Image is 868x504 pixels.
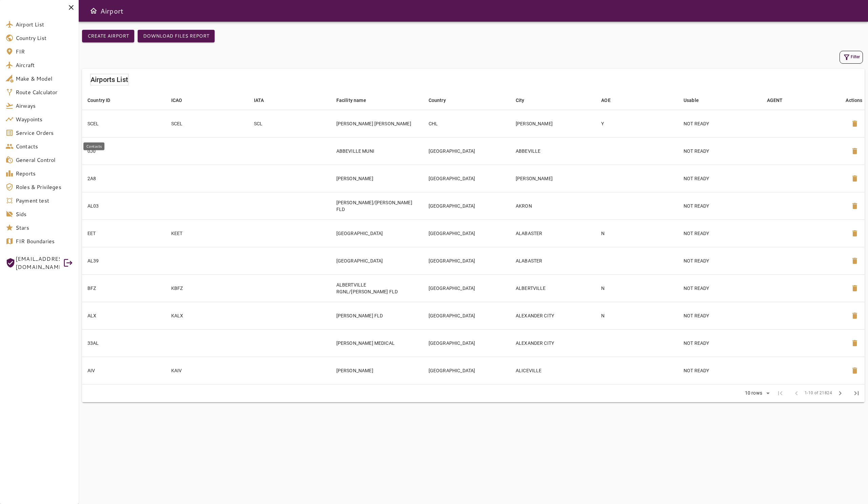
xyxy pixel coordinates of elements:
[16,169,73,177] span: Reports
[82,137,166,165] td: 0J0
[87,96,111,104] div: Country ID
[166,110,249,137] td: SCEL
[684,175,756,182] p: NOT READY
[684,367,756,374] p: NOT READY
[171,96,191,104] span: ICAO
[847,308,863,324] button: Delete Airport
[516,96,525,104] div: City
[16,61,73,69] span: Aircraft
[788,385,805,401] span: Previous Page
[847,170,863,187] button: Delete Airport
[336,96,366,104] div: Facility name
[847,253,863,269] button: Delete Airport
[516,96,533,104] span: City
[16,142,73,150] span: Contacts
[510,137,596,165] td: ABBEVILLE
[510,302,596,329] td: ALEXANDER CITY
[423,274,510,302] td: [GEOGRAPHIC_DATA]
[16,75,73,83] span: Make & Model
[429,96,455,104] span: Country
[87,4,100,18] button: Open drawer
[510,247,596,274] td: ALABASTER
[138,30,215,42] button: Download Files Report
[423,329,510,357] td: [GEOGRAPHIC_DATA]
[423,302,510,329] td: [GEOGRAPHIC_DATA]
[684,203,756,209] p: NOT READY
[851,147,859,155] span: delete
[100,5,123,16] h6: Airport
[596,274,678,302] td: N
[166,274,249,302] td: KBFZ
[82,302,166,329] td: ALX
[847,198,863,214] button: Delete Airport
[847,225,863,241] button: Delete Airport
[684,148,756,154] p: NOT READY
[423,165,510,192] td: [GEOGRAPHIC_DATA]
[82,110,166,137] td: SCEL
[851,339,859,347] span: delete
[510,357,596,384] td: ALICEVILLE
[87,96,119,104] span: Country ID
[331,302,423,329] td: [PERSON_NAME] FLD
[331,165,423,192] td: [PERSON_NAME]
[254,96,264,104] div: IATA
[684,285,756,292] p: NOT READY
[331,110,423,137] td: [PERSON_NAME] [PERSON_NAME]
[331,192,423,219] td: [PERSON_NAME]/[PERSON_NAME] FLD
[331,219,423,247] td: [GEOGRAPHIC_DATA]
[331,329,423,357] td: [PERSON_NAME] MEDICAL
[423,192,510,219] td: [GEOGRAPHIC_DATA]
[82,165,166,192] td: 2A8
[684,257,756,264] p: NOT READY
[82,192,166,219] td: AL03
[510,192,596,219] td: AKRON
[16,20,73,28] span: Airport List
[847,280,863,296] button: Delete Airport
[16,224,73,232] span: Stars
[16,115,73,123] span: Waypoints
[836,389,844,397] span: chevron_right
[254,96,273,104] span: IATA
[16,47,73,56] span: FIR
[832,385,848,401] span: Next Page
[684,312,756,319] p: NOT READY
[772,385,788,401] span: First Page
[851,174,859,183] span: delete
[601,96,619,104] span: AOE
[510,274,596,302] td: ALBERTVILLE
[847,143,863,159] button: Delete Airport
[16,129,73,137] span: Service Orders
[510,329,596,357] td: ALEXANDER CITY
[596,110,678,137] td: Y
[851,229,859,237] span: delete
[16,255,60,271] span: [EMAIL_ADDRESS][DOMAIN_NAME]
[429,96,446,104] div: Country
[851,312,859,320] span: delete
[805,390,832,397] span: 1-10 of 21824
[596,219,678,247] td: N
[91,74,128,85] h6: Airports List
[16,237,73,245] span: FIR Boundaries
[851,120,859,128] span: delete
[767,96,783,104] div: AGENT
[601,96,610,104] div: AOE
[16,210,73,218] span: Sids
[166,302,249,329] td: KALX
[331,274,423,302] td: ALBERTVILLE RGNL/[PERSON_NAME] FLD
[336,96,375,104] span: Facility name
[851,202,859,210] span: delete
[741,388,772,398] div: 10 rows
[166,357,249,384] td: KAIV
[331,357,423,384] td: [PERSON_NAME]
[16,88,73,96] span: Route Calculator
[82,30,134,42] button: Create airport
[331,137,423,165] td: ABBEVILLE MUNI
[83,143,104,150] div: Contacts
[847,335,863,351] button: Delete Airport
[847,362,863,379] button: Delete Airport
[16,102,73,110] span: Airways
[331,247,423,274] td: [GEOGRAPHIC_DATA]
[423,357,510,384] td: [GEOGRAPHIC_DATA]
[423,219,510,247] td: [GEOGRAPHIC_DATA]
[848,385,865,401] span: Last Page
